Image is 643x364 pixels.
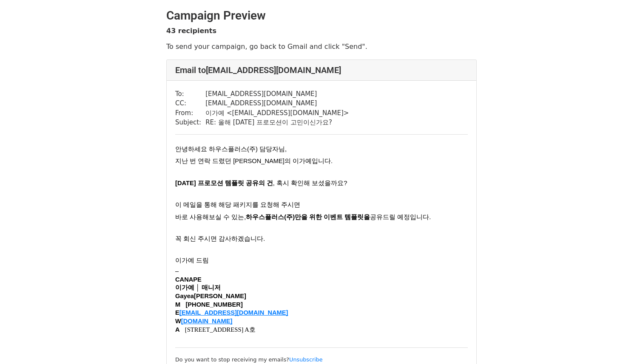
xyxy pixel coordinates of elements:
[246,214,370,220] span: 하우스플러스(주)만을 위한 이벤트 템플릿을
[175,201,300,208] span: 이 메일을 통해 해당 패키지를 요청해 주시면
[175,326,180,333] span: A
[175,108,205,118] td: From:
[175,235,265,242] span: 꼭 회신 주시면 감사하겠습니다.
[175,214,246,220] span: 바로 사용해보실 수 있는,
[175,99,205,108] td: CC:
[175,284,221,291] span: 이가예 │ 매니저
[175,318,181,324] span: W
[175,65,468,75] h4: Email to [EMAIL_ADDRESS][DOMAIN_NAME]
[181,318,233,324] span: [DOMAIN_NAME]
[175,356,323,363] small: Do you want to stop receiving my emails?
[205,108,349,118] td: 이가예 < [EMAIL_ADDRESS][DOMAIN_NAME] >
[175,146,287,152] span: 안녕하세요 하우스플러스(주) 담당자님,
[185,326,256,333] span: [STREET_ADDRESS] A호
[166,8,477,23] h2: Campaign Preview
[175,180,273,186] span: [DATE] 프로모션 템플릿 공유의 건
[175,118,205,127] td: Subject:
[370,214,431,220] span: 공유드릴 예정입니다.
[179,308,288,316] a: [EMAIL_ADDRESS][DOMAIN_NAME]
[166,27,216,35] strong: 43 recipients
[205,118,349,127] td: RE: 올해 [DATE] 프로모션이 고민이신가요?
[289,356,323,363] a: Unsubscribe
[175,309,179,316] span: E
[179,309,288,316] span: [EMAIL_ADDRESS][DOMAIN_NAME]
[273,180,347,186] span: , 혹시 확인해 보셨을까요?
[175,293,246,299] span: [PERSON_NAME]
[175,301,243,308] span: M [PHONE_NUMBER]
[175,293,194,299] span: Gayea
[181,317,233,325] a: [DOMAIN_NAME]
[205,89,349,99] td: [EMAIL_ADDRESS][DOMAIN_NAME]
[166,42,477,51] p: To send your campaign, go back to Gmail and click "Send".
[175,257,209,264] span: 이가예 드림
[175,276,202,283] span: CANAPE
[175,268,179,274] span: –
[175,89,205,99] td: To:
[205,99,349,108] td: [EMAIL_ADDRESS][DOMAIN_NAME]
[175,158,333,164] span: 지난 번 연락 드렸던 [PERSON_NAME]의 이가예입니다.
